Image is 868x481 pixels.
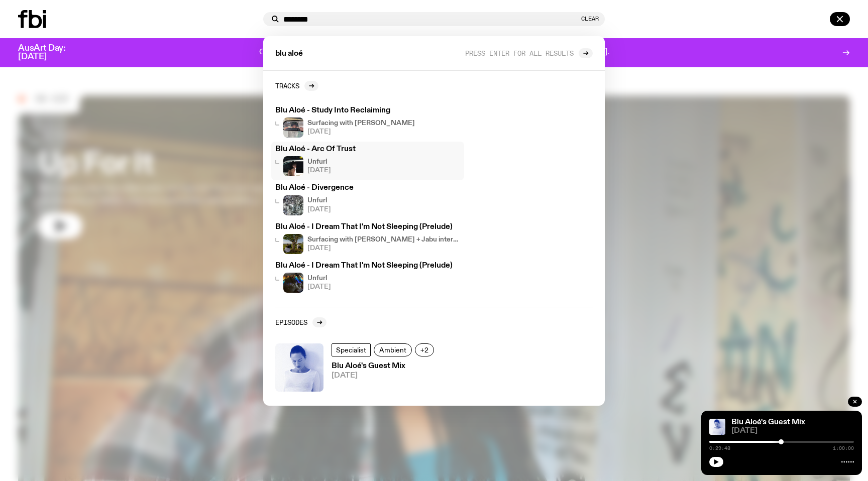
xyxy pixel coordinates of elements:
span: [DATE] [332,372,437,380]
h3: Blu Aloé - I Dream That I'm Not Sleeping (Prelude) [275,223,460,231]
h4: Unfurl [307,197,331,204]
h3: Blu Aloé - Divergence [275,184,460,192]
a: Blu Aloé - Arc Of TrustUnfurl[DATE] [271,142,464,180]
span: [DATE] [731,427,854,435]
a: Episodes [275,317,327,327]
a: Blu Aloé's Guest Mix [731,418,805,426]
span: 0:29:48 [709,446,730,451]
span: [DATE] [307,167,331,174]
span: [DATE] [307,129,415,135]
p: One day. One community. One frequency worth fighting for. Donate to support [DOMAIN_NAME]. [259,48,609,57]
span: blu aloé [275,50,303,58]
a: Tracks [275,81,318,91]
h4: Unfurl [307,275,331,282]
h3: Blu Aloé's Guest Mix [332,363,437,370]
h4: Surfacing with [PERSON_NAME] + Jabu interview [307,236,460,243]
span: Press enter for all results [465,49,574,57]
h3: Blu Aloé - Arc Of Trust [275,146,460,153]
h4: Surfacing with [PERSON_NAME] [307,120,415,127]
span: 1:00:00 [833,446,854,451]
h2: Episodes [275,318,307,326]
h3: Blu Aloé - Study Into Reclaiming [275,107,460,114]
a: Blu Aloé - I Dream That I'm Not Sleeping (Prelude)A piece of fabric is pierced by sewing pins wit... [271,258,464,297]
h4: Unfurl [307,159,331,165]
a: Blu Aloé - I Dream That I'm Not Sleeping (Prelude)Surfacing with [PERSON_NAME] + Jabu interview[D... [271,219,464,258]
a: Press enter for all results [465,48,593,58]
h3: Blu Aloé - I Dream That I'm Not Sleeping (Prelude) [275,262,460,270]
a: Blu Aloé - DivergenceUnfurl[DATE] [271,180,464,219]
span: [DATE] [307,206,331,213]
a: Blu Aloé - Study Into ReclaimingSurfacing with [PERSON_NAME][DATE] [271,103,464,142]
span: [DATE] [307,245,460,252]
h3: AusArt Day: [DATE] [18,44,82,61]
img: A piece of fabric is pierced by sewing pins with different coloured heads, a rainbow light is cas... [283,273,303,293]
a: SpecialistAmbient+2Blu Aloé's Guest Mix[DATE] [271,339,597,396]
button: Clear [581,16,599,22]
h2: Tracks [275,82,299,89]
span: [DATE] [307,284,331,290]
